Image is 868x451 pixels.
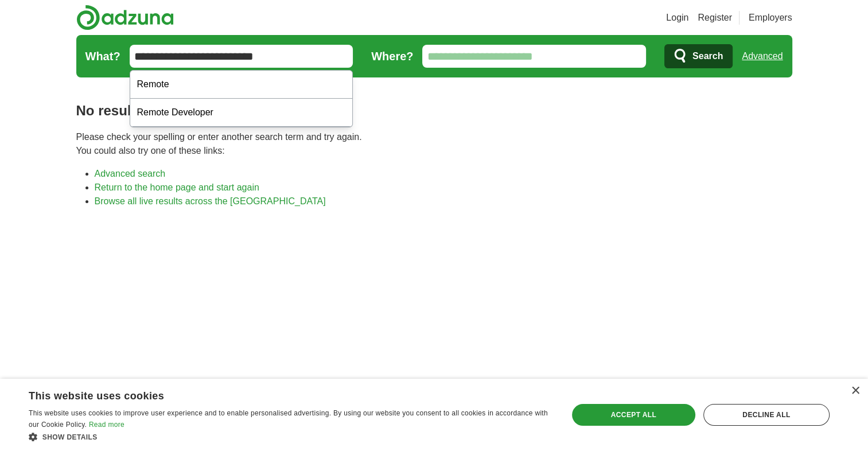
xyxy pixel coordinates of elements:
div: Accept all [572,404,695,426]
div: Close [851,387,859,395]
span: This website uses cookies to improve user experience and to enable personalised advertising. By u... [29,409,548,429]
div: Remote [130,71,353,99]
a: Advanced search [95,169,166,178]
span: Show details [42,433,98,441]
label: What? [85,48,120,65]
a: Advanced [742,45,783,68]
img: Adzuna logo [76,5,174,30]
div: Remote Developer [130,99,353,127]
a: Register [698,11,732,25]
button: Search [664,44,733,68]
a: Return to the home page and start again [95,182,259,192]
span: Search [692,45,723,68]
a: Read more, opens a new window [89,421,124,429]
p: Please check your spelling or enter another search term and try again. You could also try one of ... [76,130,792,158]
label: Where? [371,48,413,65]
a: Login [666,11,688,25]
h1: No results found [76,100,792,121]
a: Employers [749,11,792,25]
div: This website uses cookies [29,386,523,403]
div: Decline all [703,404,830,426]
a: Browse all live results across the [GEOGRAPHIC_DATA] [95,196,326,206]
div: Show details [29,431,552,442]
